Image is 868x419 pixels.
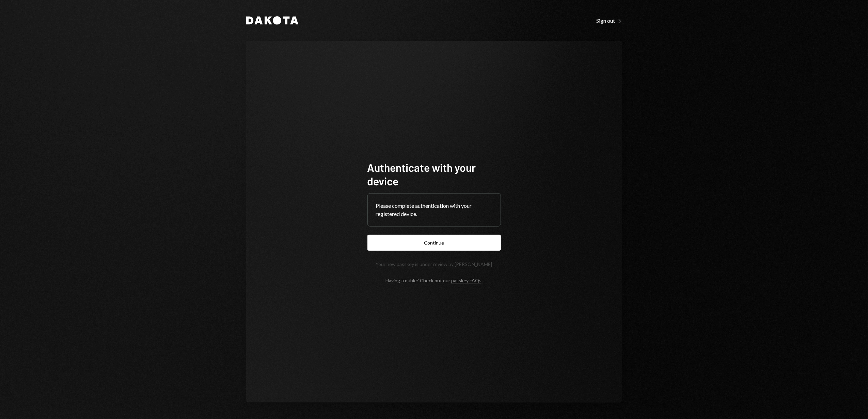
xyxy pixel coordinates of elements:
h1: Authenticate with your device [367,161,501,188]
div: Sign out [597,17,622,24]
a: Sign out [597,17,622,24]
div: Having trouble? Check out our . [385,278,483,283]
a: passkey FAQs [451,278,482,284]
button: Continue [367,235,501,251]
div: Please complete authentication with your registered device. [376,202,492,218]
